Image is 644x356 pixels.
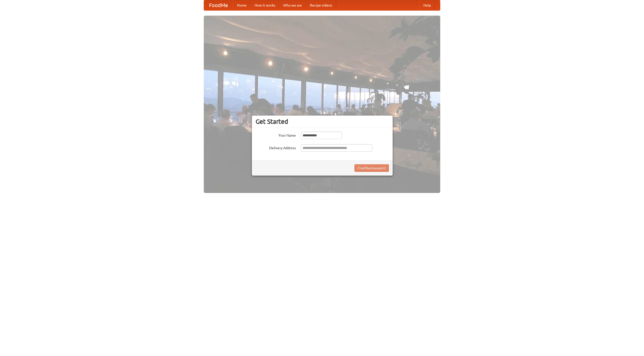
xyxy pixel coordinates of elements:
label: Delivery Address [256,144,296,150]
a: Who we are [279,0,306,10]
a: Recipe videos [306,0,336,10]
a: FoodMe [204,0,233,10]
h3: Get Started [256,118,389,125]
button: Find Restaurants! [354,164,389,172]
label: Your Name [256,132,296,138]
a: Home [233,0,251,10]
a: Help [419,0,435,10]
a: How it works [251,0,279,10]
